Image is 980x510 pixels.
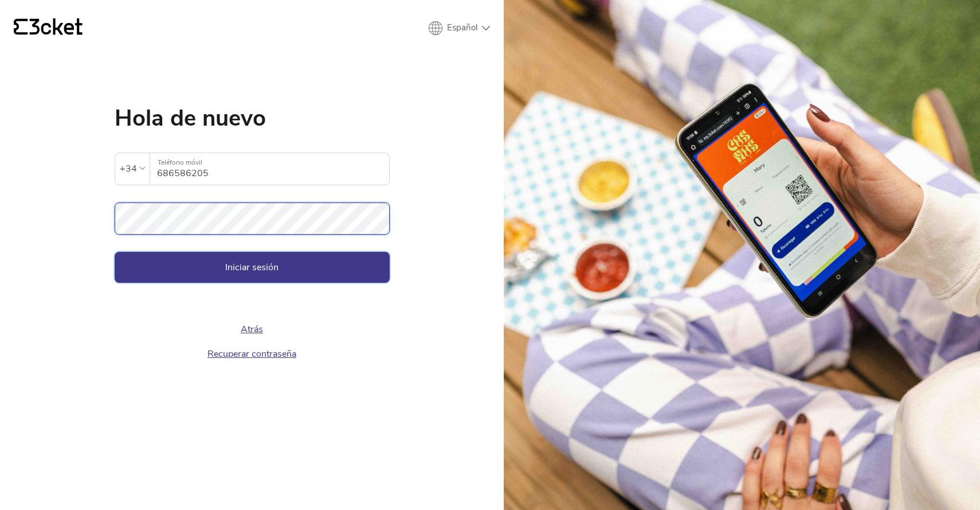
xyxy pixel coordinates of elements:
a: Recuperar contraseña [207,348,296,360]
label: Teléfono móvil [150,153,389,172]
div: +34 [120,160,137,177]
input: Teléfono móvil [157,153,389,185]
h1: Hola de nuevo [115,107,390,130]
button: Iniciar sesión [115,252,390,283]
g: {' '} [14,19,28,35]
a: Atrás [241,323,263,336]
a: {' '} [14,18,83,38]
